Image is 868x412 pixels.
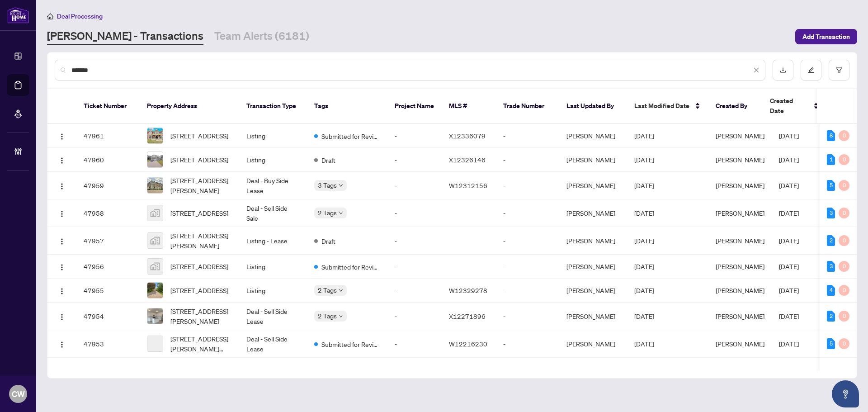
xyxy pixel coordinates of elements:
td: 47961 [76,124,140,148]
span: down [339,288,343,293]
span: [PERSON_NAME] [716,132,764,140]
span: [DATE] [634,132,654,140]
div: 1 [827,154,835,165]
span: [DATE] [779,340,799,348]
button: Logo [55,233,69,248]
button: Logo [55,283,69,298]
td: [PERSON_NAME] [559,227,627,255]
span: Draft [321,155,335,165]
div: 3 [827,261,835,272]
td: - [496,279,559,303]
td: Deal - Sell Side Sale [239,199,307,227]
td: Deal - Sell Side Lease [239,330,307,358]
div: 8 [827,130,835,141]
span: Last Modified Date [634,101,689,111]
span: [PERSON_NAME] [716,181,764,189]
span: edit [808,67,814,73]
img: Logo [58,341,66,348]
button: Open asap [832,380,859,407]
span: [DATE] [779,262,799,270]
button: Logo [55,152,69,167]
button: Logo [55,128,69,143]
td: - [387,255,442,279]
td: 47954 [76,303,140,330]
span: [PERSON_NAME] [716,156,764,164]
td: Listing - Lease [239,227,307,255]
img: Logo [58,157,66,164]
button: Add Transaction [795,29,857,44]
td: [PERSON_NAME] [559,330,627,358]
span: W12216230 [449,340,487,348]
td: [PERSON_NAME] [559,255,627,279]
td: - [387,227,442,255]
img: thumbnail-img [147,152,163,167]
td: - [496,199,559,227]
span: CW [12,388,25,400]
div: 2 [827,311,835,322]
td: - [387,148,442,172]
img: Logo [58,288,66,295]
div: 0 [839,338,849,349]
span: [DATE] [634,340,654,348]
span: X12336079 [449,132,486,140]
img: thumbnail-img [147,283,163,298]
span: [STREET_ADDRESS] [170,131,228,141]
td: - [496,303,559,330]
td: [PERSON_NAME] [559,303,627,330]
img: Logo [58,264,66,271]
img: Logo [58,210,66,218]
a: [PERSON_NAME] - Transactions [47,28,203,45]
span: down [339,211,343,215]
td: - [496,255,559,279]
span: [DATE] [634,181,654,189]
th: Last Updated By [559,89,627,124]
span: [PERSON_NAME] [716,262,764,270]
th: Last Modified Date [627,89,708,124]
button: Logo [55,259,69,274]
td: 47953 [76,330,140,358]
span: [DATE] [779,286,799,294]
span: down [339,314,343,318]
th: Created Date [763,89,826,124]
span: [DATE] [779,181,799,189]
td: - [496,148,559,172]
div: 0 [839,285,849,296]
div: 5 [827,338,835,349]
td: 47959 [76,172,140,199]
td: - [387,124,442,148]
td: - [496,172,559,199]
td: - [387,330,442,358]
td: - [496,330,559,358]
span: [PERSON_NAME] [716,286,764,294]
span: W12329278 [449,286,487,294]
td: - [387,303,442,330]
span: [DATE] [634,312,654,320]
span: [DATE] [634,286,654,294]
img: Logo [58,133,66,140]
span: filter [836,67,842,73]
span: [PERSON_NAME] [716,209,764,217]
div: 3 [827,208,835,218]
span: [PERSON_NAME] [716,237,764,245]
span: [PERSON_NAME] [716,312,764,320]
img: Logo [58,183,66,190]
td: Listing [239,124,307,148]
th: Transaction Type [239,89,307,124]
span: 2 Tags [318,208,337,218]
span: [STREET_ADDRESS] [170,208,228,218]
span: [DATE] [779,156,799,164]
span: Add Transaction [802,29,850,44]
td: Listing [239,279,307,303]
td: - [387,279,442,303]
span: Submitted for Review [321,262,380,272]
td: - [387,199,442,227]
button: Logo [55,309,69,323]
td: - [387,172,442,199]
span: [STREET_ADDRESS] [170,261,228,271]
td: 47955 [76,279,140,303]
button: edit [801,60,821,81]
button: Logo [55,336,69,351]
th: Ticket Number [76,89,140,124]
span: [STREET_ADDRESS][PERSON_NAME] [170,306,232,326]
span: [DATE] [779,312,799,320]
